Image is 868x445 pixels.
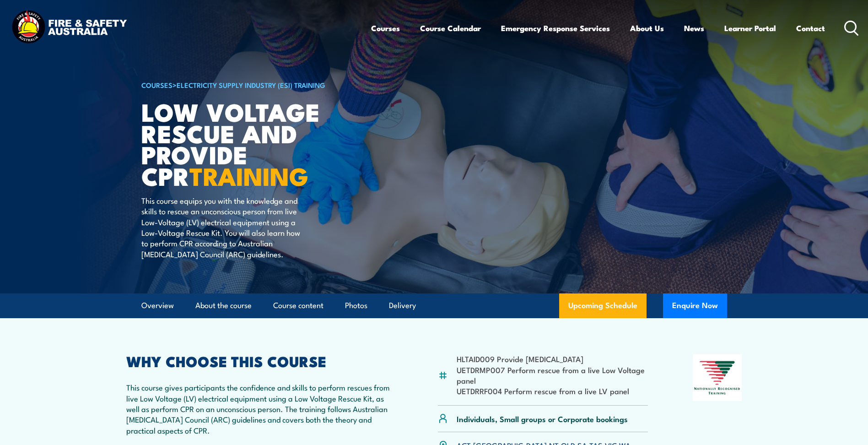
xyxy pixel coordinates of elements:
[189,156,308,194] strong: TRAINING
[724,16,776,40] a: Learner Portal
[141,101,367,186] h1: Low Voltage Rescue and Provide CPR
[345,293,367,318] a: Photos
[126,382,394,435] p: This course gives participants the confidence and skills to perform rescues from live Low Voltage...
[273,293,323,318] a: Course content
[389,293,416,318] a: Delivery
[501,16,610,40] a: Emergency Response Services
[420,16,481,40] a: Course Calendar
[141,79,367,90] h6: >
[684,16,704,40] a: News
[141,80,173,90] a: COURSES
[177,80,325,90] a: Electricity Supply Industry (ESI) Training
[126,354,394,367] h2: WHY CHOOSE THIS COURSE
[141,293,174,318] a: Overview
[457,413,628,424] p: Individuals, Small groups or Corporate bookings
[457,353,648,364] li: HLTAID009 Provide [MEDICAL_DATA]
[457,385,648,396] li: UETDRRF004 Perform rescue from a live LV panel
[371,16,400,40] a: Courses
[457,364,648,386] li: UETDRMP007 Perform rescue from a live Low Voltage panel
[630,16,664,40] a: About Us
[796,16,825,40] a: Contact
[559,293,647,318] a: Upcoming Schedule
[693,354,742,401] img: Nationally Recognised Training logo.
[663,293,727,318] button: Enquire Now
[195,293,252,318] a: About the course
[141,195,308,259] p: This course equips you with the knowledge and skills to rescue an unconscious person from live Lo...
